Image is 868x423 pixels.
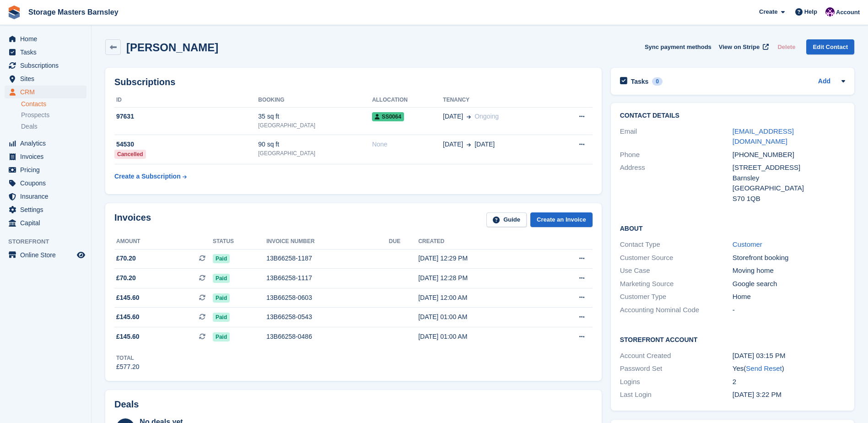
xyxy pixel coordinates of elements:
[5,137,86,150] a: menu
[418,332,544,342] div: [DATE] 01:00 AM
[266,273,389,283] div: 13B66258-1117
[5,217,86,229] a: menu
[7,5,21,19] img: stora-icon-8386f47178a22dfd0bd8f6a31ec36ba5ce8667c1dd55bd0f319d3a0aa187defe.svg
[443,93,554,108] th: Tenancy
[759,7,777,16] span: Create
[620,163,733,204] div: Address
[443,112,463,121] span: [DATE]
[266,293,389,303] div: 13B66258-0603
[258,149,372,157] div: [GEOGRAPHIC_DATA]
[258,140,372,149] div: 90 sq ft
[733,194,845,204] div: S70 1QB
[620,239,733,250] div: Contact Type
[5,249,86,261] a: menu
[5,177,86,190] a: menu
[804,7,817,16] span: Help
[372,93,443,108] th: Allocation
[744,364,784,372] span: ( )
[116,332,140,342] span: £145.60
[620,377,733,387] div: Logins
[631,77,649,86] h2: Tasks
[5,59,86,72] a: menu
[5,150,86,163] a: menu
[418,273,544,283] div: [DATE] 12:28 PM
[825,7,835,16] img: Louise Masters
[213,332,230,342] span: Paid
[5,33,86,45] a: menu
[114,77,593,87] h2: Subscriptions
[116,254,136,263] span: £70.20
[620,292,733,302] div: Customer Type
[733,173,845,184] div: Barnsley
[733,183,845,194] div: [GEOGRAPHIC_DATA]
[21,111,49,119] span: Prospects
[418,312,544,322] div: [DATE] 01:00 AM
[620,150,733,160] div: Phone
[733,305,845,315] div: -
[5,46,86,59] a: menu
[20,46,75,59] span: Tasks
[620,351,733,361] div: Account Created
[474,140,495,149] span: [DATE]
[266,312,389,322] div: 13B66258-0543
[486,212,527,228] a: Guide
[733,240,762,248] a: Customer
[266,234,389,249] th: Invoice number
[114,212,151,228] h2: Invoices
[213,293,230,303] span: Paid
[21,110,86,120] a: Prospects
[114,140,258,149] div: 54530
[733,266,845,276] div: Moving home
[116,273,136,283] span: £70.20
[645,39,712,54] button: Sync payment methods
[114,112,258,121] div: 97631
[620,305,733,315] div: Accounting Nominal Code
[20,33,75,45] span: Home
[733,253,845,263] div: Storefront booking
[733,363,845,374] div: Yes
[733,351,845,361] div: [DATE] 03:15 PM
[620,112,845,119] h2: Contact Details
[20,177,75,190] span: Coupons
[418,254,544,263] div: [DATE] 12:29 PM
[126,41,218,54] h2: [PERSON_NAME]
[5,86,86,98] a: menu
[20,249,75,261] span: Online Store
[21,100,86,108] a: Contacts
[114,399,139,410] h2: Deals
[719,43,760,52] span: View on Stripe
[20,203,75,216] span: Settings
[20,190,75,203] span: Insurance
[733,292,845,302] div: Home
[114,150,146,159] div: Cancelled
[258,112,372,121] div: 35 sq ft
[733,150,845,160] div: [PHONE_NUMBER]
[213,274,230,283] span: Paid
[620,126,733,147] div: Email
[20,59,75,72] span: Subscriptions
[116,312,140,322] span: £145.60
[213,234,266,249] th: Status
[474,113,499,120] span: Ongoing
[20,72,75,85] span: Sites
[620,266,733,276] div: Use Case
[418,234,544,249] th: Created
[372,112,404,121] span: SS0064
[620,335,845,344] h2: Storefront Account
[114,93,258,108] th: ID
[418,293,544,303] div: [DATE] 12:00 AM
[733,163,845,173] div: [STREET_ADDRESS]
[75,249,86,260] a: Preview store
[372,140,443,149] div: None
[116,293,140,303] span: £145.60
[620,253,733,263] div: Customer Source
[652,77,663,86] div: 0
[116,362,140,372] div: £577.20
[443,140,463,149] span: [DATE]
[836,8,860,17] span: Account
[20,137,75,150] span: Analytics
[213,313,230,322] span: Paid
[114,172,181,181] div: Create a Subscription
[266,332,389,342] div: 13B66258-0486
[8,237,91,246] span: Storefront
